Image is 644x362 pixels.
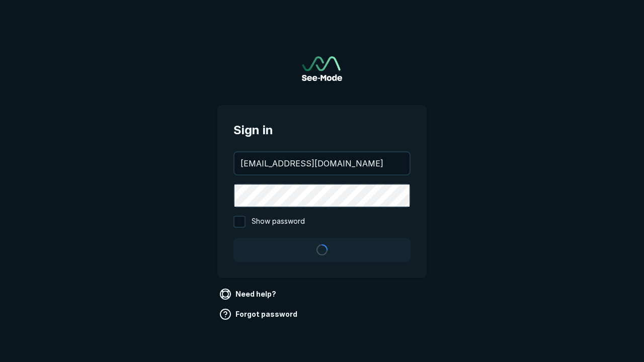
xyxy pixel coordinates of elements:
a: Forgot password [217,306,301,322]
input: your@email.com [234,152,410,174]
span: Sign in [233,121,411,139]
img: See-Mode Logo [302,56,342,81]
span: Show password [252,216,305,228]
a: Need help? [217,286,280,302]
a: Go to sign in [302,56,342,81]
